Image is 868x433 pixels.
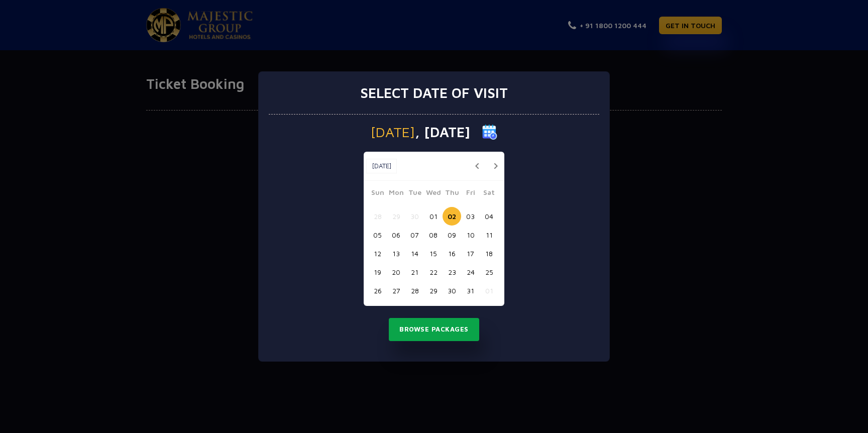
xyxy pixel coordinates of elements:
[424,263,443,281] button: 22
[480,244,498,263] button: 18
[443,187,461,201] span: Thu
[424,187,443,201] span: Wed
[368,244,387,263] button: 12
[461,187,480,201] span: Fri
[405,187,424,201] span: Tue
[415,125,470,139] span: , [DATE]
[366,159,397,174] button: [DATE]
[443,207,461,226] button: 02
[371,125,415,139] span: [DATE]
[482,125,497,140] img: calender icon
[461,207,480,226] button: 03
[368,226,387,244] button: 05
[405,207,424,226] button: 30
[461,244,480,263] button: 17
[443,281,461,300] button: 30
[387,281,405,300] button: 27
[405,244,424,263] button: 14
[387,226,405,244] button: 06
[360,84,508,101] h3: Select date of visit
[424,244,443,263] button: 15
[480,281,498,300] button: 01
[387,187,405,201] span: Mon
[387,244,405,263] button: 13
[461,226,480,244] button: 10
[480,187,498,201] span: Sat
[387,207,405,226] button: 29
[405,263,424,281] button: 21
[480,263,498,281] button: 25
[424,281,443,300] button: 29
[368,207,387,226] button: 28
[405,226,424,244] button: 07
[389,318,479,341] button: Browse Packages
[424,226,443,244] button: 08
[387,263,405,281] button: 20
[461,281,480,300] button: 31
[368,281,387,300] button: 26
[443,263,461,281] button: 23
[461,263,480,281] button: 24
[443,226,461,244] button: 09
[368,187,387,201] span: Sun
[405,281,424,300] button: 28
[424,207,443,226] button: 01
[443,244,461,263] button: 16
[480,226,498,244] button: 11
[368,263,387,281] button: 19
[480,207,498,226] button: 04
